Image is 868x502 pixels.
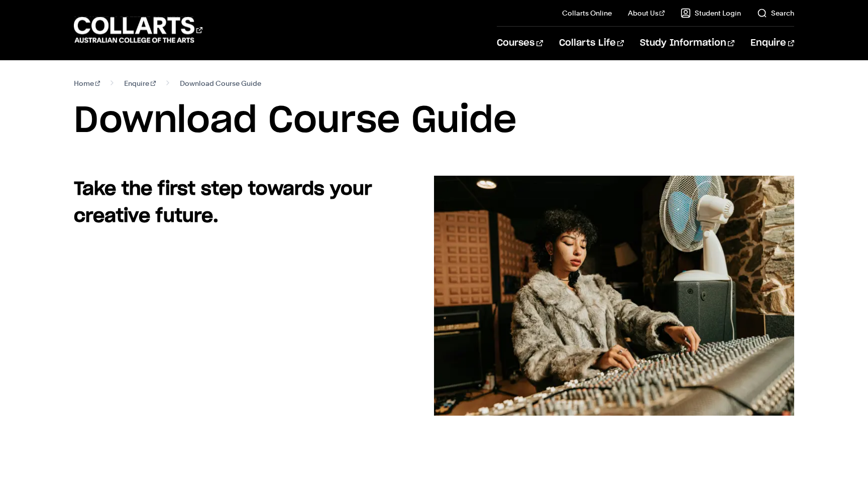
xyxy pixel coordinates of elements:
span: Download Course Guide [180,76,261,90]
div: Go to homepage [74,16,202,44]
a: Search [757,8,794,18]
a: Collarts Life [559,27,624,60]
a: About Us [628,8,665,18]
h1: Download Course Guide [74,98,794,144]
a: Courses [497,27,542,60]
a: Enquire [124,76,156,90]
a: Student Login [681,8,741,18]
a: Study Information [640,27,734,60]
a: Home [74,76,100,90]
a: Collarts Online [562,8,612,18]
a: Enquire [750,27,794,60]
strong: Take the first step towards your creative future. [74,180,372,225]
